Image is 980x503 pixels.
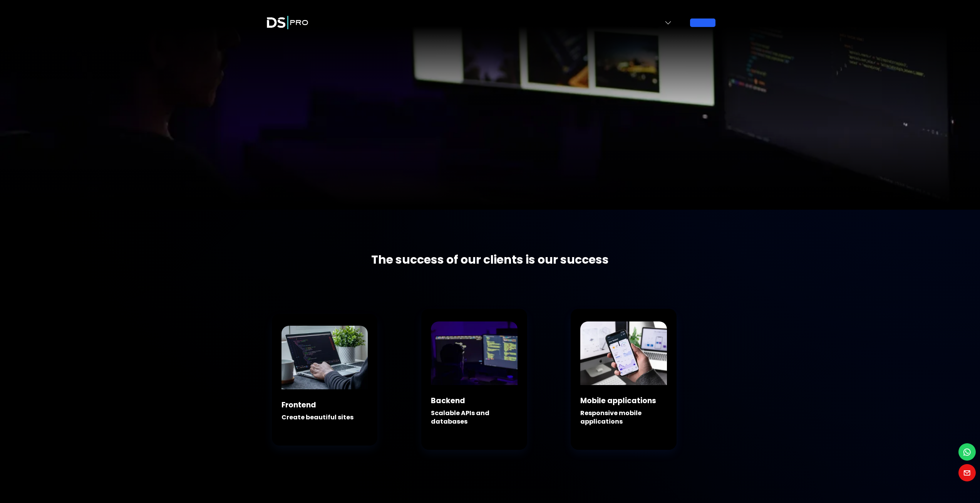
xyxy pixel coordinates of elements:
[431,395,465,406] span: Backend
[281,326,368,389] img: Service
[265,8,310,37] img: Launch Logo
[580,395,656,406] span: Mobile applications
[371,251,609,268] b: The success of our clients is our success
[431,321,518,385] img: Service
[281,400,316,410] span: Frontend
[580,321,667,385] img: Service
[281,413,353,422] h4: Create beautiful sites
[580,409,661,426] h4: Responsive mobile applications
[431,409,512,426] h4: Scalable APIs and databases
